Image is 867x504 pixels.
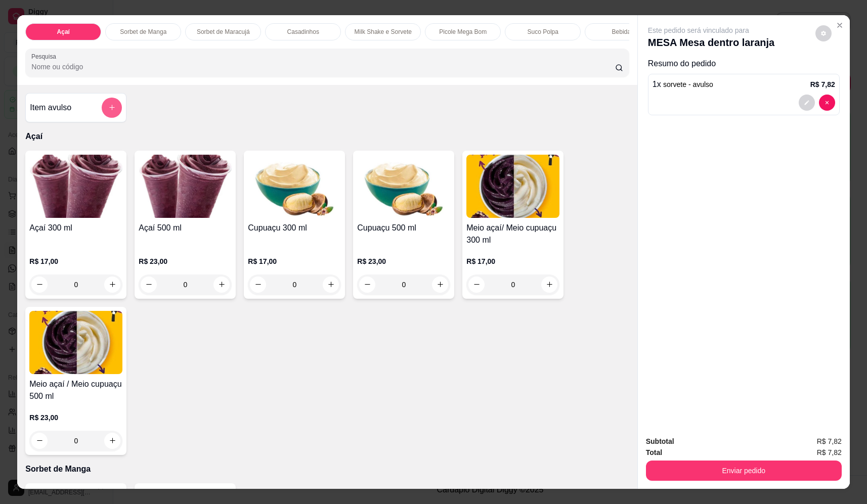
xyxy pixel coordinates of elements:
[139,155,232,218] img: product-image
[648,25,774,35] p: Este pedido será vinculado para
[648,58,840,70] p: Resumo do pedido
[357,256,450,266] p: R$ 23,00
[139,222,232,234] h4: Açaí 500 ml
[197,28,250,36] p: Sorbet de Maracujá
[30,102,71,114] h4: Item avulso
[29,413,122,423] p: R$ 23,00
[31,62,615,72] input: Pesquisa
[817,436,842,447] span: R$ 7,82
[799,95,815,111] button: decrease-product-quantity
[466,155,559,218] img: product-image
[29,378,122,402] h4: Meio açaí / Meio cupuaçu 500 ml
[248,256,341,266] p: R$ 17,00
[466,256,559,266] p: R$ 17,00
[102,98,122,118] button: add-separate-item
[439,28,487,36] p: Picole Mega Bom
[653,78,713,90] p: 1 x
[663,80,713,88] span: sorvete - avulso
[815,25,832,41] button: decrease-product-quantity
[120,28,166,36] p: Sorbet de Manga
[646,461,842,481] button: Enviar pedido
[248,155,341,218] img: product-image
[248,222,341,234] h4: Cupuaçu 300 ml
[612,28,634,36] p: Bebidas
[466,222,559,246] h4: Meio açaí/ Meio cupuaçu 300 ml
[646,448,662,456] strong: Total
[648,35,774,50] p: MESA Mesa dentro laranja
[31,52,60,61] label: Pesquisa
[29,256,122,266] p: R$ 17,00
[355,28,412,36] p: Milk Shake e Sorvete
[357,222,450,234] h4: Cupuaçu 500 ml
[29,311,122,374] img: product-image
[287,28,319,36] p: Casadinhos
[25,463,629,475] p: Sorbet de Manga
[357,155,450,218] img: product-image
[57,28,70,36] p: Açaí
[29,222,122,234] h4: Açaí 300 ml
[832,17,848,33] button: Close
[528,28,558,36] p: Suco Polpa
[810,79,835,89] p: R$ 7,82
[819,95,835,111] button: decrease-product-quantity
[25,130,629,143] p: Açaí
[817,447,842,458] span: R$ 7,82
[646,437,674,445] strong: Subtotal
[29,155,122,218] img: product-image
[139,256,232,266] p: R$ 23,00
